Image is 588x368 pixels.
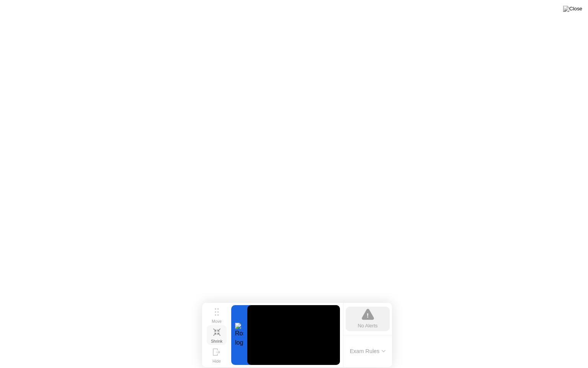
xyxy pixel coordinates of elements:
[207,345,227,365] button: Hide
[207,325,227,345] button: Shrink
[207,305,227,325] button: Move
[563,6,582,12] img: Close
[348,348,388,355] button: Exam Rules
[358,322,378,329] div: No Alerts
[212,359,221,363] div: Hide
[211,339,222,343] div: Shrink
[212,319,222,324] div: Move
